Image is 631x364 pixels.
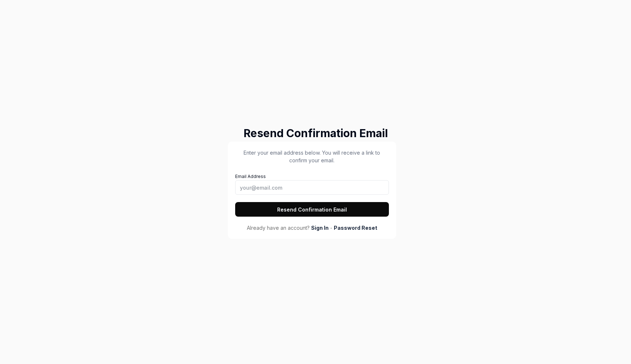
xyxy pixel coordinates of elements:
a: Password Reset [334,224,377,232]
button: Resend Confirmation Email [235,202,389,217]
span: - [330,224,332,232]
p: Enter your email address below. You will receive a link to confirm your email. [235,149,389,164]
input: Email Address [235,180,389,195]
h2: Resend Confirmation Email [228,125,403,142]
label: Email Address [235,174,389,195]
a: Sign In [311,224,329,232]
span: Already have an account? [247,224,310,232]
